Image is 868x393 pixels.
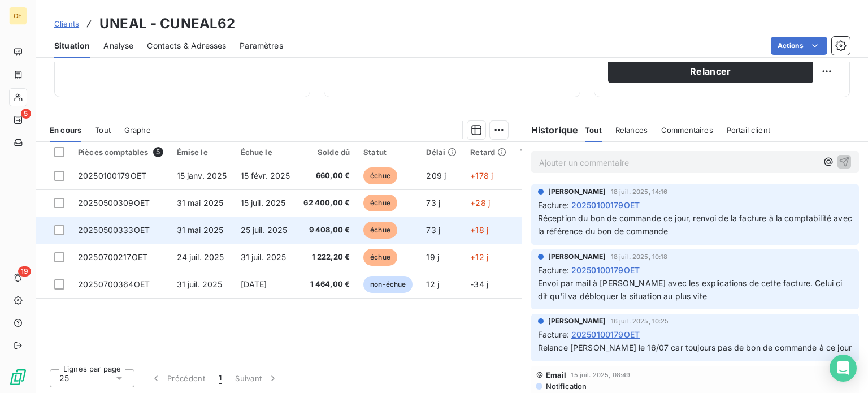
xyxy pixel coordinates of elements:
button: Relancer [608,59,813,83]
div: Solde dû [303,148,350,157]
span: Paramètres [240,40,283,51]
span: 1 222,20 € [303,252,350,263]
span: [PERSON_NAME] [548,187,606,197]
span: Facture : [538,199,569,211]
span: Email [546,370,567,379]
span: 20250500333OET [78,225,150,235]
a: 5 [9,111,27,129]
span: Tout [95,126,111,135]
span: Commentaires [661,126,713,135]
span: 62 400,00 € [303,197,350,209]
img: Logo LeanPay [9,368,27,386]
span: 73 j [426,225,440,235]
span: non-échue [363,276,413,293]
div: Délai [426,148,457,157]
button: 1 [212,366,228,390]
span: Relances [615,126,648,135]
span: 19 j [426,252,439,262]
span: 25 [59,373,69,384]
span: 25 juil. 2025 [241,225,288,235]
span: +12 j [470,252,488,262]
div: Échue le [241,148,290,157]
span: 31 juil. 2025 [177,279,223,289]
span: 660,00 € [303,170,350,182]
span: 24 juil. 2025 [177,252,224,262]
span: Facture : [538,264,569,276]
span: En cours [50,126,81,135]
span: 5 [21,109,31,119]
span: Réception du bon de commande ce jour, renvoi de la facture à la comptabilité avec la référence du... [538,213,854,236]
span: 20250700217OET [78,252,147,262]
button: Suivant [228,366,285,390]
div: Pièces comptables [78,147,163,157]
span: [PERSON_NAME] [548,252,606,262]
span: 20250500309OET [78,198,150,208]
span: Contacts & Adresses [147,40,226,51]
div: Émise le [177,148,227,157]
span: 209 j [426,171,446,180]
span: Situation [54,40,90,51]
span: +18 j [470,225,488,235]
span: échue [363,195,397,211]
span: 15 févr. 2025 [241,171,290,180]
span: 15 juil. 2025, 08:49 [571,372,630,378]
span: 20250100179OET [78,171,146,180]
span: 1 464,00 € [303,279,350,290]
span: 20250100179OET [571,199,640,211]
span: 12 j [426,279,439,289]
span: 15 juil. 2025 [241,198,286,208]
span: Envoi par mail à [PERSON_NAME] avec les explications de cette facture. Celui ci dit qu'il va débl... [538,278,845,301]
span: +178 j [470,171,493,180]
span: Analyse [103,40,133,51]
span: 20250100179OET [571,264,640,276]
h6: Historique [522,123,579,137]
span: 18 juil. 2025, 14:16 [611,188,668,195]
span: Tout [585,126,602,135]
span: Clients [54,19,79,28]
span: 20250100179OET [571,329,640,340]
span: échue [363,222,397,239]
span: [DATE] [241,279,267,289]
span: Notification [545,382,587,391]
span: 15 janv. 2025 [177,171,227,180]
a: Clients [54,18,79,29]
span: +28 j [470,198,490,208]
span: 19 [18,266,31,277]
span: 31 juil. 2025 [241,252,287,262]
span: Facture : [538,329,569,340]
span: 5 [153,147,163,157]
div: Statut [363,148,413,157]
span: Relance [PERSON_NAME] le 16/07 car toujours pas de bon de commande à ce jour [538,343,852,352]
span: 73 j [426,198,440,208]
span: 18 juil. 2025, 10:18 [611,253,668,260]
span: 20250700364OET [78,279,150,289]
span: [PERSON_NAME] [548,316,606,326]
span: 31 mai 2025 [177,198,224,208]
span: 9 408,00 € [303,224,350,236]
span: échue [363,249,397,266]
span: échue [363,167,397,184]
span: 16 juil. 2025, 10:25 [611,318,669,325]
div: Retard [470,148,506,157]
button: Précédent [144,366,212,390]
div: OE [9,7,27,25]
button: Actions [771,37,827,55]
div: Tag relance [520,148,575,157]
span: -34 j [470,279,488,289]
h3: UNEAL - CUNEAL62 [99,14,235,34]
span: 1 [219,373,222,384]
span: Portail client [727,126,770,135]
div: Open Intercom Messenger [830,355,857,382]
span: Graphe [124,126,151,135]
span: 31 mai 2025 [177,225,224,235]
